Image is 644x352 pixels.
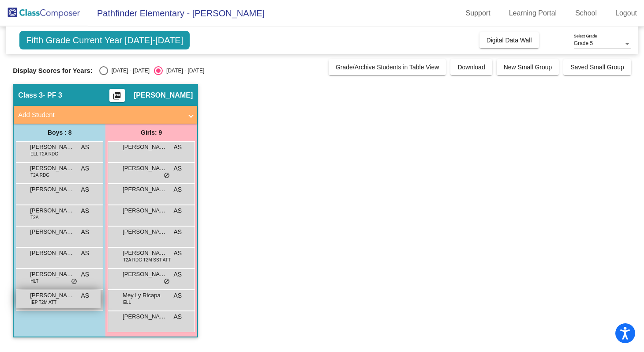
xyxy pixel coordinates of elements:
mat-expansion-panel-header: Add Student [14,106,197,124]
span: Grade/Archive Students in Table View [336,64,439,71]
span: [PERSON_NAME][DATE] [123,185,167,194]
span: AS [174,291,182,300]
span: AS [81,206,90,216]
button: Download [450,59,492,75]
span: AS [81,185,90,194]
span: do_not_disturb_alt [71,278,77,285]
span: Download [457,64,485,71]
span: AS [81,227,90,237]
a: School [568,6,604,20]
span: AS [81,143,90,152]
span: [PERSON_NAME]'[PERSON_NAME] [30,227,74,236]
span: New Small Group [504,64,552,71]
span: AS [174,312,182,322]
span: [PERSON_NAME] [30,206,74,215]
span: Fifth Grade Current Year [DATE]-[DATE] [19,31,190,49]
span: Class 3 [18,91,43,100]
span: do_not_disturb_alt [164,172,170,179]
span: ELL T2A RDG [30,151,58,157]
div: [DATE] - [DATE] [163,67,204,75]
span: [PERSON_NAME] [30,143,74,151]
span: AS [81,249,90,258]
span: [PERSON_NAME] [30,249,74,257]
span: [PERSON_NAME] [123,312,167,321]
span: [PERSON_NAME] [123,270,167,279]
span: [PERSON_NAME] [30,291,74,300]
span: Saved Small Group [570,64,624,71]
button: Grade/Archive Students in Table View [329,59,446,75]
button: Print Students Details [109,89,125,102]
span: AS [174,164,182,173]
span: AS [174,206,182,216]
button: Digital Data Wall [479,32,539,48]
span: T2A RDG [30,172,49,178]
span: [PERSON_NAME] [123,164,167,173]
a: Learning Portal [502,6,564,20]
span: Grade 5 [574,40,593,46]
span: Mey Ly Ricapa [123,291,167,300]
span: AS [174,143,182,152]
span: ELL [123,299,131,306]
span: AS [81,164,90,173]
span: AS [174,249,182,258]
span: T2A [30,214,38,221]
a: Support [459,6,498,20]
span: Digital Data Wall [487,37,532,44]
span: IEP T2M ATT [30,299,56,306]
span: AS [81,291,90,300]
span: [PERSON_NAME] [30,185,74,194]
span: Display Scores for Years: [13,67,93,75]
div: Girls: 9 [105,124,197,141]
span: [PERSON_NAME] [30,270,74,279]
span: [PERSON_NAME] [123,227,167,236]
span: - PF 3 [43,91,62,100]
span: AS [174,270,182,279]
mat-icon: picture_as_pdf [112,91,122,104]
mat-radio-group: Select an option [99,66,204,75]
div: Boys : 8 [14,124,105,141]
button: Saved Small Group [563,59,631,75]
span: AS [174,185,182,194]
span: do_not_disturb_alt [164,278,170,285]
span: [PERSON_NAME] [123,206,167,215]
span: [PERSON_NAME] [30,164,74,173]
span: [PERSON_NAME] [123,249,167,257]
span: T2A RDG T2M SST ATT [123,257,171,263]
mat-panel-title: Add Student [18,110,182,120]
span: [PERSON_NAME] [123,143,167,151]
div: [DATE] - [DATE] [108,67,150,75]
span: HLT [30,278,38,284]
span: Pathfinder Elementary - [PERSON_NAME] [88,6,265,20]
span: AS [81,270,90,279]
button: New Small Group [497,59,559,75]
span: AS [174,227,182,237]
a: Logout [608,6,644,20]
span: [PERSON_NAME] [134,91,193,100]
